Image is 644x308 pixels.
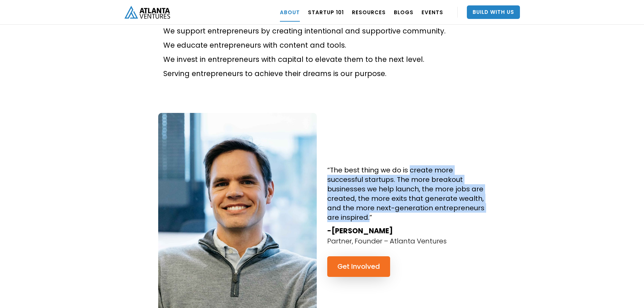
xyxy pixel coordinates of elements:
[163,40,481,51] p: We educate entrepreneurs with content and tools.
[280,3,300,22] a: ABOUT
[327,226,393,236] strong: -[PERSON_NAME]
[163,54,481,65] p: We invest in entrepreneurs with capital to elevate them to the next level.
[327,256,390,277] a: Get Involved
[327,165,486,222] h4: “The best thing we do is create more successful startups. The more breakout businesses we help la...
[422,3,443,22] a: EVENTS
[394,3,413,22] a: BLOGS
[308,3,344,22] a: Startup 101
[163,68,481,79] p: Serving entrepreneurs to achieve their dreams is our purpose.
[327,236,447,246] p: Partner, Founder – Atlanta Ventures
[163,26,481,37] p: We support entrepreneurs by creating intentional and supportive community.
[352,3,386,22] a: RESOURCES
[467,5,520,19] a: Build With Us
